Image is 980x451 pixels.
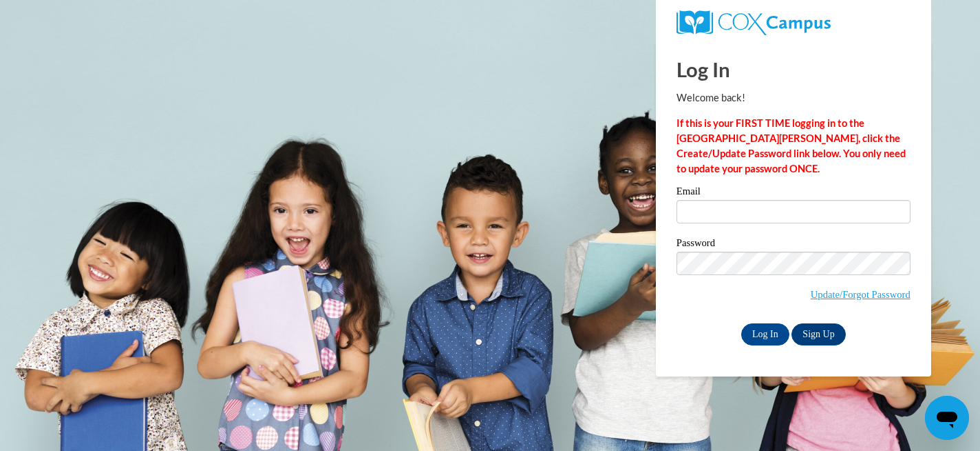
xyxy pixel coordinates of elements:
[925,396,969,440] iframe: Button to launch messaging window
[677,90,910,106] p: Welcome back!
[791,323,845,345] a: Sign Up
[741,323,789,345] input: Log In
[677,10,910,35] a: COX Campus
[811,289,910,300] a: Update/Forgot Password
[677,117,906,174] strong: If this is your FIRST TIME logging in to the [GEOGRAPHIC_DATA][PERSON_NAME], click the Create/Upd...
[677,238,910,252] label: Password
[677,10,831,35] img: COX Campus
[677,186,910,200] label: Email
[677,55,910,83] h1: Log In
